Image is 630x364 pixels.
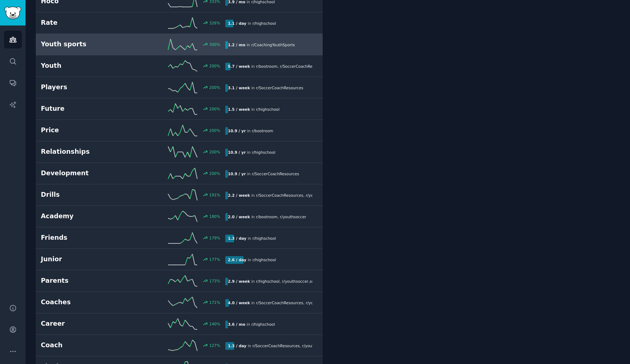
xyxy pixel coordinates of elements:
span: r/ bootroom [252,129,273,133]
div: in [225,192,312,199]
span: , [277,215,279,219]
a: Future200%1.5 / weekin r/highschool [36,98,323,120]
a: Friends179%1.3 / dayin r/highschool [36,227,323,249]
div: in [225,127,276,135]
a: Price200%10.9 / yrin r/bootroom [36,120,323,141]
b: 2.6 / day [228,258,246,262]
a: Youth sports300%1.2 / moin r/CoachingYouthSports [36,34,323,55]
span: r/ SoccerCoachResources [256,86,303,90]
div: in [225,321,277,328]
a: Drills191%2.2 / weekin r/SoccerCoachResources,r/youthsoccer [36,184,323,206]
div: 127 % [209,343,220,348]
div: in [225,256,279,264]
a: Development200%10.9 / yrin r/SoccerCoachResources [36,163,323,184]
b: 3.1 / week [228,86,250,90]
h2: Relationships [41,147,133,156]
b: 4.0 / week [228,301,250,305]
span: r/ SoccerCoachResources [256,193,303,197]
div: in [225,170,302,178]
a: Parents173%2.9 / weekin r/highschool,r/youthsoccer,and1other [36,270,323,292]
div: 140 % [209,321,220,326]
span: r/ youthsoccer [306,193,332,197]
span: r/ CoachingYouthSports [251,43,295,47]
b: 1.3 / day [228,344,246,348]
div: 300 % [209,42,220,47]
div: in [225,63,312,70]
div: 326 % [209,20,220,26]
div: 179 % [209,235,220,240]
h2: Friends [41,233,133,242]
h2: Youth [41,61,133,70]
span: r/ SoccerCoachResources [252,172,299,176]
h2: Coaches [41,298,133,307]
a: Junior177%2.6 / dayin r/highschool [36,249,323,270]
a: Relationships200%10.9 / yrin r/highschool [36,141,323,163]
span: r/ youthsoccer [302,344,328,348]
div: 173 % [209,278,220,283]
span: and 1 other [310,279,329,283]
h2: Junior [41,255,133,264]
span: , [303,193,304,197]
div: 200 % [209,149,220,154]
span: , [277,64,279,69]
span: r/ SoccerCoachResources [252,344,300,348]
img: GummySearch logo [4,7,21,19]
div: 191 % [209,192,220,197]
div: in [225,41,297,49]
b: 1.3 / day [228,236,246,240]
span: r/ highschool [256,107,279,111]
h2: Price [41,126,133,135]
div: in [225,213,309,221]
h2: Rate [41,18,133,27]
span: r/ SoccerCoachResources [256,301,303,305]
b: 1.2 / mo [228,43,245,47]
div: in [225,149,278,156]
div: 200 % [209,63,220,69]
div: 180 % [209,214,220,219]
span: , [280,279,281,283]
h2: Youth sports [41,40,133,49]
div: in [225,235,279,242]
h2: Development [41,169,133,178]
div: 171 % [209,300,220,305]
h2: Future [41,104,133,113]
a: Academy180%2.0 / weekin r/bootroom,r/youthsoccer [36,206,323,227]
b: 2.2 / week [228,193,250,197]
div: in [225,106,282,113]
span: r/ highschool [252,150,275,154]
b: 10.9 / yr [228,129,246,133]
a: Rate326%1.1 / dayin r/highschool [36,12,323,34]
span: , [300,344,301,348]
span: r/ youthsoccer [306,301,332,305]
div: in [225,84,306,92]
b: 10.9 / yr [228,150,246,154]
span: r/ bootroom [256,64,277,69]
b: 2.0 / week [228,215,250,219]
h2: Academy [41,212,133,221]
span: r/ highschool [251,322,275,326]
b: 3.6 / mo [228,322,245,326]
div: in [225,278,312,285]
span: , [308,279,310,283]
h2: Coach [41,341,133,350]
b: 5.7 / week [228,64,250,69]
h2: Parents [41,276,133,285]
span: r/ highschool [252,236,276,240]
span: r/ highschool [256,279,279,283]
h2: Drills [41,190,133,199]
div: in [225,20,279,27]
span: , [303,301,304,305]
b: 2.9 / week [228,279,250,283]
a: Coach127%1.3 / dayin r/SoccerCoachResources,r/youthsoccer [36,335,323,356]
h2: Players [41,83,133,92]
b: 10.9 / yr [228,172,246,176]
div: 200 % [209,106,220,111]
span: r/ highschool [252,21,276,26]
b: 1.5 / week [228,107,250,111]
span: r/ highschool [252,258,276,262]
a: Youth200%5.7 / weekin r/bootroom,r/SoccerCoachResources [36,55,323,77]
div: in [225,299,312,307]
div: 200 % [209,85,220,90]
span: r/ youthsoccer [280,215,306,219]
div: 177 % [209,257,220,262]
